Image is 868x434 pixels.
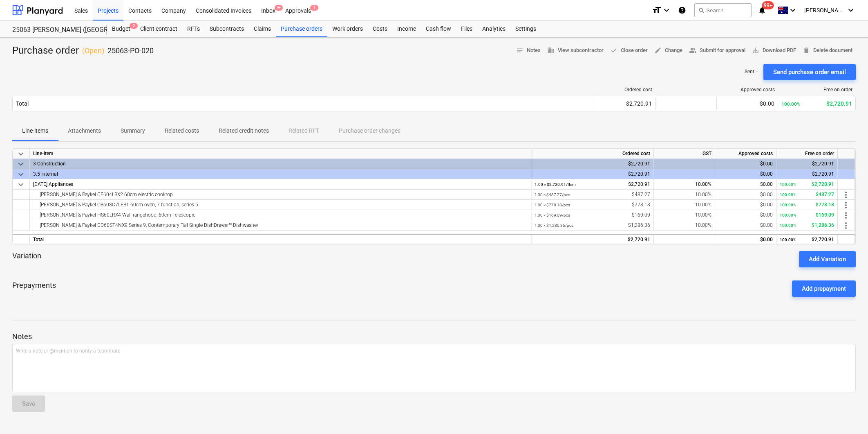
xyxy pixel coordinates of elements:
[477,21,510,37] a: Analytics
[718,159,773,169] div: $0.00
[780,203,796,207] small: 100.00%
[780,179,834,190] div: $2,720.91
[107,46,154,56] p: 25063-PO-020
[165,127,199,135] p: Related costs
[804,7,845,14] span: [PERSON_NAME]
[310,5,318,11] span: 1
[781,87,852,93] div: Free on order
[780,182,796,187] small: 100.00%
[780,220,834,231] div: $1,286.36
[841,221,851,231] span: more_vert
[718,169,773,179] div: $0.00
[327,21,368,37] div: Work orders
[12,332,856,341] p: Notes
[547,47,555,54] span: business
[107,21,135,37] div: Budget
[16,159,26,169] span: keyboard_arrow_down
[780,235,834,245] div: $2,720.91
[718,190,773,200] div: $0.00
[33,220,528,230] div: Fisher & Paykel DD60ST4NX9 Series 9, Contemporary Tall Single DishDrawer™ Dishwasher
[22,127,48,135] p: Line-items
[803,47,810,54] span: delete
[780,210,834,220] div: $169.09
[780,169,834,179] div: $2,720.91
[654,220,715,231] div: 10.00%
[205,21,249,37] a: Subcontracts
[535,192,570,197] small: 1.00 × $487.27 / pcs
[82,46,104,56] p: ( Open )
[16,170,26,179] span: keyboard_arrow_down
[689,47,696,54] span: people_alt
[107,21,135,37] a: Budget2
[392,21,421,37] a: Income
[510,21,541,37] a: Settings
[30,149,531,159] div: Line-item
[544,44,607,57] button: View subcontractor
[249,21,276,37] a: Claims
[275,5,283,11] span: 9+
[535,203,570,207] small: 1.00 × $778.18 / pcs
[758,5,766,15] i: notifications
[762,1,774,9] span: 99+
[718,200,773,210] div: $0.00
[597,100,652,107] div: $2,720.91
[781,101,801,107] small: 100.00%
[547,46,604,55] span: View subcontractor
[607,44,651,57] button: Close order
[12,251,41,267] p: Variation
[12,280,56,297] p: Prepayments
[841,190,851,200] span: more_vert
[135,21,182,37] a: Client contract
[827,395,868,434] iframe: Chat Widget
[516,46,541,55] span: Notes
[715,149,776,159] div: Approved costs
[780,213,796,217] small: 100.00%
[780,192,796,197] small: 100.00%
[12,26,97,34] div: 25063 [PERSON_NAME] ([GEOGRAPHIC_DATA] 209 CAT 4)
[531,149,654,159] div: Ordered cost
[846,5,856,15] i: keyboard_arrow_down
[652,5,662,15] i: format_size
[780,159,834,169] div: $2,720.91
[535,169,650,179] div: $2,720.91
[33,210,528,220] div: Fisher & Paykel HS60LRX4 Wall rangehood, 60cm Telescopic
[662,5,671,15] i: keyboard_arrow_down
[776,149,838,159] div: Free on order
[535,182,576,187] small: 1.00 × $2,720.91 / Item
[121,127,145,135] p: Summary
[421,21,456,37] div: Cash flow
[513,44,544,57] button: Notes
[276,21,327,37] a: Purchase orders
[763,64,856,80] button: Send purchase order email
[752,47,759,54] span: save_alt
[535,220,650,231] div: $1,286.36
[16,100,29,107] div: Total
[788,5,798,15] i: keyboard_arrow_down
[12,44,154,57] div: Purchase order
[718,179,773,190] div: $0.00
[780,190,834,200] div: $487.27
[720,100,774,107] div: $0.00
[773,67,846,77] div: Send purchase order email
[718,235,773,245] div: $0.00
[654,200,715,210] div: 10.00%
[718,210,773,220] div: $0.00
[597,87,652,93] div: Ordered cost
[182,21,205,37] a: RFTs
[610,46,648,55] span: Close order
[752,46,796,55] span: Download PDF
[130,23,138,29] span: 2
[516,47,523,54] span: notes
[802,283,846,294] div: Add prepayment
[694,3,752,17] button: Search
[654,47,662,54] span: edit
[749,44,799,57] button: Download PDF
[535,159,650,169] div: $2,720.91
